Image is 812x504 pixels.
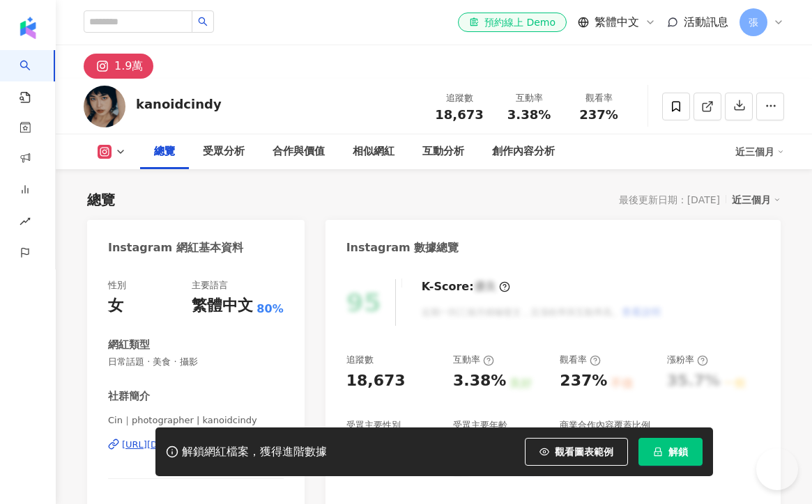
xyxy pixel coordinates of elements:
div: Instagram 數據總覽 [346,240,459,255]
div: 受眾主要年齡 [453,419,507,432]
div: K-Score : [422,279,510,294]
div: 互動分析 [422,143,464,160]
img: KOL Avatar [84,86,125,127]
div: 受眾主要性別 [346,419,401,432]
div: 總覽 [87,190,115,210]
span: 18,673 [435,107,483,122]
div: 總覽 [154,143,175,160]
div: 追蹤數 [346,354,374,366]
div: 237% [560,370,607,392]
span: 活動訊息 [684,15,728,29]
div: 繁體中文 [192,295,253,317]
span: Cin｜photographer | kanoidcindy [108,414,284,427]
span: 3.38% [507,108,551,122]
span: 80% [256,301,283,317]
div: 18,673 [346,370,406,392]
span: 237% [579,108,618,122]
div: 觀看率 [560,354,601,366]
div: 互動率 [503,91,556,105]
div: 創作內容分析 [492,143,555,160]
div: 預約線上 Demo [469,15,556,29]
div: 女 [108,295,123,317]
span: lock [653,447,663,457]
div: Instagram 網紅基本資料 [108,240,243,255]
div: 追蹤數 [433,91,486,105]
button: 觀看圖表範例 [525,438,628,466]
div: 最後更新日期：[DATE] [619,194,720,205]
div: 商業合作內容覆蓋比例 [560,419,650,432]
div: 1.9萬 [114,56,143,76]
div: 受眾分析 [203,143,245,160]
span: 解鎖 [668,446,688,457]
img: logo icon [17,17,39,39]
span: rise [20,207,31,239]
div: 性別 [108,279,126,292]
span: 日常話題 · 美食 · 攝影 [108,356,284,368]
span: 觀看圖表範例 [555,446,613,457]
div: 近三個月 [732,191,781,209]
button: 解鎖 [638,438,703,466]
div: 解鎖網紅檔案，獲得進階數據 [182,445,327,459]
a: search [20,50,47,104]
div: 觀看率 [572,91,625,105]
div: 網紅類型 [108,338,150,352]
div: kanoidcindy [136,95,222,113]
a: 預約線上 Demo [458,13,567,32]
span: 繁體中文 [595,15,639,30]
div: 合作與價值 [273,143,325,160]
div: 主要語言 [192,279,228,292]
button: 1.9萬 [84,54,153,79]
span: search [198,17,208,26]
div: 相似網紅 [353,143,394,160]
div: 社群簡介 [108,389,150,404]
div: 互動率 [453,354,494,366]
div: 漲粉率 [667,354,708,366]
span: 張 [749,15,758,30]
div: 3.38% [453,370,506,392]
div: 近三個月 [735,141,784,163]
